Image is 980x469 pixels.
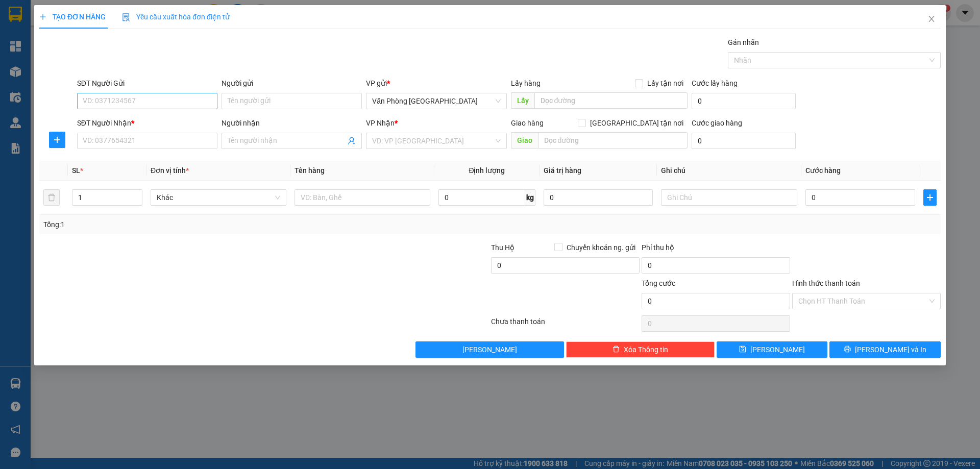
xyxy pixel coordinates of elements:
span: delete [612,345,620,354]
span: Lấy hàng [511,79,541,87]
span: Yêu cầu xuất hóa đơn điện tử [122,13,230,21]
div: Tổng: 1 [43,219,378,230]
span: [PERSON_NAME] và In [855,344,926,355]
span: SL [72,166,80,175]
div: Chưa thanh toán [490,316,641,334]
span: Đơn vị tính [151,166,189,175]
span: 0906 477 911 [77,44,107,64]
span: Thu Hộ [491,243,514,252]
span: Tổng cước [642,279,675,287]
input: Cước lấy hàng [692,93,796,109]
span: Giao hàng [511,119,544,127]
span: user-add [348,137,356,145]
span: Văn Phòng Đà Nẵng [373,93,501,109]
div: SĐT Người Gửi [77,78,217,89]
span: VP Nhận [366,119,395,127]
div: Người gửi [222,78,362,89]
label: Hình thức thanh toán [792,279,860,287]
label: Gán nhãn [728,38,759,46]
span: Chuyển khoản ng. gửi [562,242,640,253]
img: logo [5,44,76,80]
button: plus [923,189,937,206]
span: [PERSON_NAME] [751,344,805,355]
input: 0 [544,189,653,206]
button: plus [49,132,65,148]
input: Dọc đường [538,132,688,149]
th: Ghi chú [657,161,801,181]
label: Cước giao hàng [692,119,742,127]
strong: PHIẾU BIÊN NHẬN [77,65,107,98]
span: [PERSON_NAME] [463,344,518,355]
div: Phí thu hộ [642,242,790,257]
span: Khác [157,190,280,205]
button: delete [43,189,60,206]
span: Tên hàng [295,166,325,175]
img: icon [122,13,130,21]
div: SĐT Người Nhận [77,117,217,129]
span: printer [844,345,851,354]
button: deleteXóa Thông tin [567,341,715,358]
span: plus [50,136,65,144]
div: Người nhận [222,117,362,129]
button: save[PERSON_NAME] [717,341,827,358]
span: kg [525,189,535,206]
span: Cước hàng [805,166,841,175]
span: [GEOGRAPHIC_DATA] tận nơi [586,117,688,129]
button: printer[PERSON_NAME] và In [830,341,941,358]
span: BXTTDN1210250133 [108,68,195,79]
input: Ghi Chú [661,189,797,206]
strong: Nhà xe QUỐC ĐẠT [78,9,106,42]
button: Close [917,5,946,34]
div: VP gửi [366,78,507,89]
span: TẠO ĐƠN HÀNG [39,13,106,21]
span: Định lượng [469,166,505,175]
span: plus [39,13,46,20]
input: Dọc đường [534,92,688,109]
span: Lấy tận nơi [643,78,688,89]
button: [PERSON_NAME] [416,341,565,358]
label: Cước lấy hàng [692,79,738,87]
span: Xóa Thông tin [624,344,668,355]
input: VD: Bàn, Ghế [295,189,430,206]
span: Giao [511,132,538,149]
input: Cước giao hàng [692,133,796,149]
span: Giá trị hàng [544,166,581,175]
span: close [927,15,936,23]
span: save [740,345,747,354]
span: Lấy [511,92,534,109]
span: plus [924,193,936,202]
